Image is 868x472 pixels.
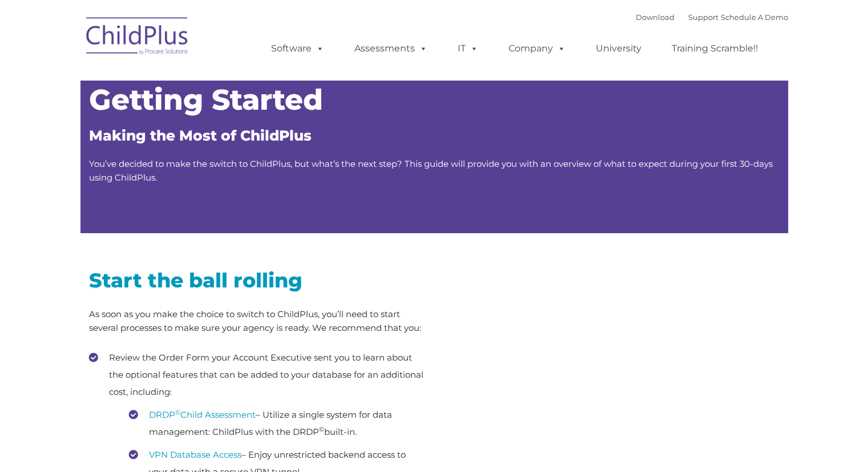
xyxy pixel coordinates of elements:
[636,13,675,22] a: Download
[497,37,577,60] a: Company
[89,127,312,144] span: Making the Most of ChildPlus
[636,13,788,22] font: |
[89,267,426,293] h2: Start the ball rolling
[660,37,769,60] a: Training Scramble!!
[89,82,323,117] span: Getting Started
[721,13,788,22] a: Schedule A Demo
[260,37,336,60] a: Software
[584,37,653,60] a: University
[89,158,773,183] span: You’ve decided to make the switch to ChildPlus, but what’s the next step? This guide will provide...
[343,37,439,60] a: Assessments
[149,409,256,420] a: DRDP©Child Assessment
[89,307,426,335] p: As soon as you make the choice to switch to ChildPlus, you’ll need to start several processes to ...
[80,9,195,66] img: ChildPlus by Procare Solutions
[688,13,718,22] a: Support
[149,449,241,460] a: VPN Database Access
[446,37,490,60] a: IT
[319,425,324,433] sup: ©
[175,408,180,416] sup: ©
[129,406,426,441] li: – Utilize a single system for data management: ChildPlus with the DRDP built-in.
